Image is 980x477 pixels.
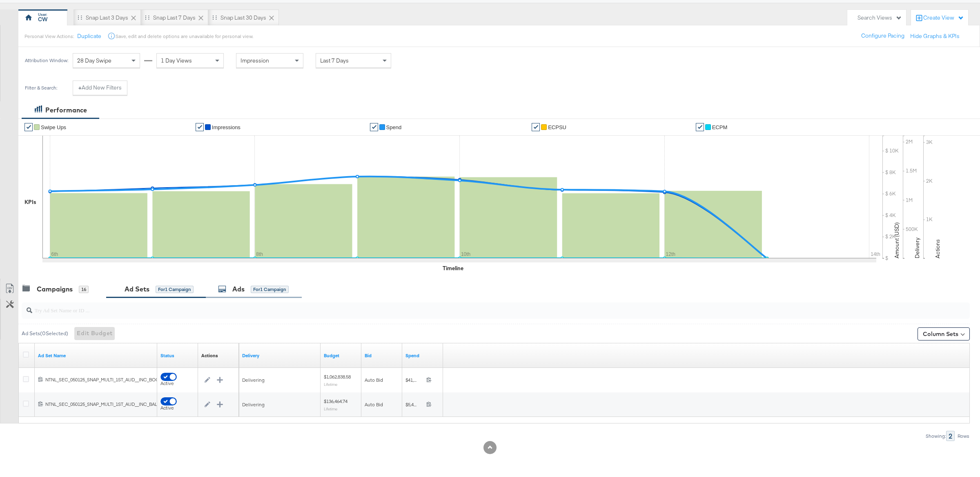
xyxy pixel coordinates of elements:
[24,85,58,91] div: Filter & Search:
[116,33,253,40] div: Save, edit and delete options are unavailable for personal view.
[696,123,704,131] a: ✔
[153,14,196,22] div: Snap Last 7 Days
[242,377,317,383] div: Delivering
[405,352,440,359] a: The total amount spent to date.
[73,81,127,95] button: +Add New Filters
[160,352,195,359] a: Shows the current state of your Ad Set.
[946,431,955,441] div: 2
[45,105,87,115] div: Performance
[910,32,960,40] button: Hide Graphs & KPIs
[41,124,66,130] span: Swipe Ups
[160,405,195,411] div: Active
[957,433,970,439] div: Rows
[77,32,101,40] button: Duplicate
[548,124,566,130] span: eCPSU
[324,406,337,411] sub: Lifetime
[913,237,921,258] text: Delivery
[79,286,89,293] div: 16
[145,15,149,20] div: Drag to reorder tab
[405,401,423,408] span: $5,430.38
[38,401,214,408] div: NTNL_SEC_050125_SNAP_MULTI_1ST_AUD__INC_BALLLOY_NA_CPM_(P32RPWV)
[38,16,48,23] div: CW
[24,123,33,131] a: ✔
[160,380,195,387] div: Active
[77,57,111,64] span: 28 Day Swipe
[251,286,289,293] div: for 1 Campaign
[24,33,74,40] div: Personal View Actions:
[443,264,463,272] div: Timeline
[324,398,347,405] div: $136,464.74
[925,433,946,439] div: Showing:
[324,382,337,387] sub: Lifetime
[918,327,970,340] button: Column Sets
[78,84,82,92] strong: +
[37,284,73,294] div: Campaigns
[857,14,902,22] div: Search Views
[320,57,349,64] span: Last 7 Days
[893,222,900,258] text: Amount (USD)
[24,198,36,206] div: KPIs
[161,57,192,64] span: 1 Day Views
[32,299,881,315] input: Try Ad Set Name or ID ...
[324,374,351,380] div: $1,062,838.58
[22,330,68,337] div: Ad Sets ( 0 Selected)
[38,352,154,359] a: Your Ad Set name.
[532,123,540,131] a: ✔
[125,284,149,294] div: Ad Sets
[923,14,964,22] div: Create View
[324,352,358,359] a: Shows the current daily/lifetime budget of Ad Set.
[212,15,217,20] div: Drag to reorder tab
[855,29,910,43] button: Configure Pacing
[712,124,728,130] span: eCPM
[386,124,402,130] span: Spend
[212,124,241,130] span: Impressions
[232,284,245,294] div: Ads
[365,401,383,408] span: Auto Bid
[201,352,218,359] div: Actions
[370,123,378,131] a: ✔
[38,376,215,383] div: NTNL_SEC_050125_SNAP_MULTI_1ST_AUD__INC_BOCCINF_NA_CPM_(P32RPWT)
[196,123,204,131] a: ✔
[241,57,269,64] span: Impression
[86,14,128,22] div: Snap Last 3 Days
[156,286,194,293] div: for 1 Campaign
[201,352,218,359] a: Actions for the Ad Squad.
[934,239,941,258] text: Actions
[220,14,266,22] div: Snap Last 30 Days
[365,352,399,359] a: Shows your bid and optimisation settings for this Ad Set.
[78,15,82,20] div: Drag to reorder tab
[24,58,69,63] div: Attribution Window:
[242,401,317,408] div: Delivering
[405,377,423,383] span: $41,584.85
[242,352,317,359] a: Reflects the ability of your Ad Set to achieve delivery based on ad states, schedule and budget.
[365,377,383,383] span: Auto Bid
